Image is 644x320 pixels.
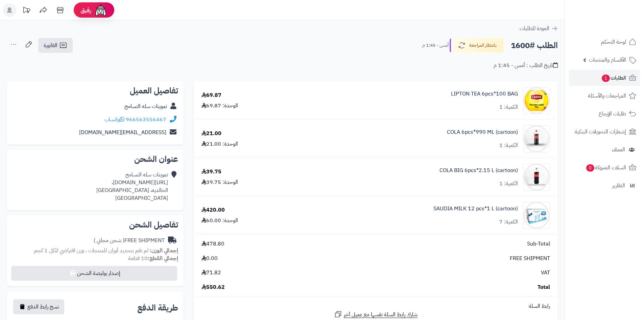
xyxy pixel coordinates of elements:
[334,310,418,319] a: شارك رابط السلة نفسها مع عميل آخر
[612,145,625,154] span: العملاء
[499,142,518,149] div: الكمية: 1
[499,180,518,188] div: الكمية: 1
[588,91,626,101] span: المراجعات والأسئلة
[511,39,558,52] h2: الطلب #1600
[569,142,640,158] a: العملاء
[451,90,518,98] a: LIPTON TEA 6pcs*100 BAG
[201,255,218,262] span: 0.00
[569,159,640,176] a: السلات المتروكة0
[201,240,224,248] span: 478.80
[520,24,549,33] span: العودة للطلبات
[96,171,168,202] div: تموينات سله التسامح [URL][DOMAIN_NAME]، الخالديه، [GEOGRAPHIC_DATA] [GEOGRAPHIC_DATA]
[80,6,91,14] span: رفيق
[523,202,550,229] img: 1747744811-01316ca4-bdae-4b0a-85ff-47740e91-90x90.jpg
[11,266,177,281] button: إصدار بوليصة الشحن
[569,70,640,86] a: الطلبات1
[586,163,626,172] span: السلات المتروكة
[575,127,626,136] span: إشعارات التحويلات البنكية
[201,168,221,176] div: 39.75
[510,255,550,262] span: FREE SHIPMENT
[34,247,148,255] span: لم تقم بتحديد أوزان للمنتجات ، وزن افتراضي للكل 1 كجم
[94,3,108,17] img: ai-face.png
[602,74,610,82] span: 1
[137,304,178,312] h2: طريقة الدفع
[196,302,555,310] div: رابط السلة
[541,269,550,277] span: VAT
[601,37,626,47] span: لوحة التحكم
[586,164,594,172] span: 0
[589,55,626,65] span: الأقسام والمنتجات
[569,106,640,122] a: طلبات الإرجاع
[569,177,640,194] a: التقارير
[201,91,221,99] div: 69.87
[499,103,518,111] div: الكمية: 1
[38,38,73,53] a: الفاتورة
[201,178,238,186] div: الوحدة: 39.75
[598,18,638,32] img: logo-2.png
[128,254,178,262] small: 10 قطعة
[569,88,640,104] a: المراجعات والأسئلة
[499,218,518,226] div: الكمية: 7
[447,128,518,136] a: COLA 6pcs*990 ML (cartoon)
[150,247,178,255] strong: إجمالي الوزن:
[439,167,518,174] a: COLA BIG 6pcs*2.15 L (cartoon)
[12,221,178,229] h2: تفاصيل الشحن
[569,124,640,140] a: إشعارات التحويلات البنكية
[520,24,558,33] a: العودة للطلبات
[599,109,626,119] span: طلبات الإرجاع
[201,269,221,277] span: 71.82
[124,102,167,110] a: تموينات سله التسامح
[523,87,550,114] img: 1747340605-715fM6i1xFL._AC_SL1500-90x90.jpg
[18,3,35,19] a: تحديثات المنصة
[201,217,238,225] div: الوحدة: 60.00
[527,240,550,248] span: Sub-Total
[523,164,550,191] img: 1747639351-liiaLBC4acNBfYxYKsAJ5OjyFnhrru89-90x90.jpg
[612,181,625,190] span: التقارير
[12,87,178,95] h2: تفاصيل العميل
[450,38,504,52] button: بانتظار المراجعة
[201,206,225,214] div: 420.00
[12,155,178,163] h2: عنوان الشحن
[126,115,166,124] a: 966563556467
[94,237,165,244] div: FREE SHIPMENT
[201,140,238,148] div: الوحدة: 21.00
[494,62,558,69] div: تاريخ الطلب : أمس - 1:45 م
[433,205,518,213] a: SAUDIA MILK 12 pcs*1 L (cartoon)
[422,42,449,49] small: أمس - 1:45 م
[148,254,178,262] strong: إجمالي القطع:
[201,283,225,291] span: 550.62
[344,311,418,319] span: شارك رابط السلة نفسها مع عميل آخر
[538,283,550,291] span: Total
[44,41,57,49] span: الفاتورة
[601,73,626,83] span: الطلبات
[27,303,59,311] span: نسخ رابط الدفع
[201,130,221,137] div: 21.00
[523,125,550,152] img: 1747638290-ye1SIywTpqWAIwC28izdolNYRq8YgaPj-90x90.jpg
[79,128,166,136] a: [EMAIL_ADDRESS][DOMAIN_NAME]
[104,115,124,124] a: واتساب
[201,102,238,110] div: الوحدة: 69.87
[569,34,640,50] a: لوحة التحكم
[94,236,124,244] span: ( شحن مجاني )
[13,299,64,314] button: نسخ رابط الدفع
